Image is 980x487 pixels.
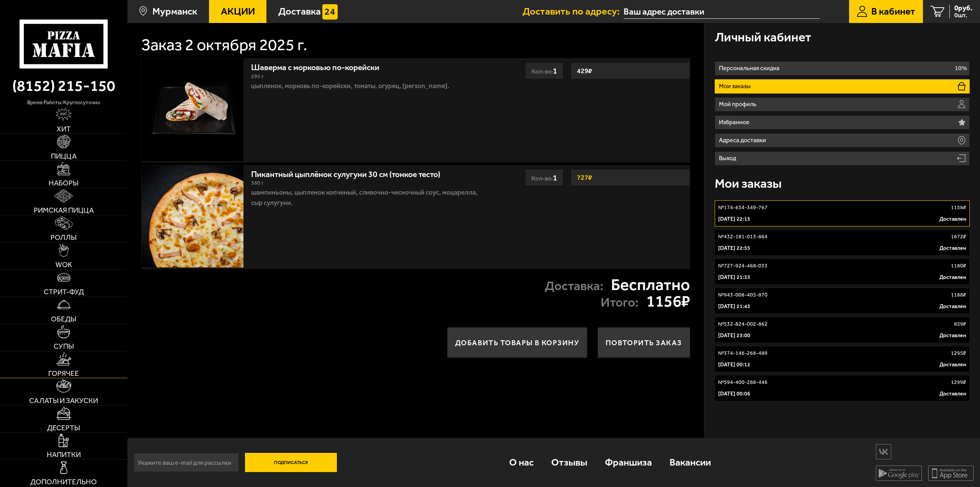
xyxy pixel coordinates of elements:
p: Доставлен [939,274,966,281]
span: Доставить по адресу: [523,7,624,16]
span: В кабинет [871,7,915,16]
p: № 532-824-002-862 [718,320,768,328]
p: 1672 ₽ [951,233,966,241]
p: Персональная скидка [719,65,782,71]
p: Выход [719,155,739,161]
strong: 727 ₽ [575,170,594,185]
p: Мои заказы [719,83,753,89]
p: 1156 ₽ [951,204,966,212]
span: 0 руб. [954,5,972,12]
button: Добавить товары в корзину [447,327,587,358]
p: Мой профиль [719,101,759,107]
strong: 429 ₽ [575,64,594,78]
h3: Личный кабинет [715,31,811,43]
a: Шаверма с морковью по-корейски [251,59,390,72]
strong: 1156 ₽ [646,293,690,310]
span: Римская пицца [34,207,94,214]
a: О нас [500,446,542,479]
span: WOK [56,261,72,268]
p: Доставлен [939,390,966,398]
p: 10% [955,65,967,71]
a: №174-654-349-7671156₽[DATE] 22:15Доставлен [715,200,970,226]
p: 1299 ₽ [951,379,966,386]
img: 15daf4d41897b9f0e9f617042186c801.svg [322,4,338,20]
a: Франшиза [596,446,661,479]
a: №943-008-405-8701188₽[DATE] 21:43Доставлен [715,288,970,314]
span: Обеды [51,315,76,323]
a: Вакансии [661,446,720,479]
span: 1 [553,173,557,182]
p: 859 ₽ [954,320,966,328]
p: № 432-181-013-864 [718,233,768,241]
span: Горячее [48,370,79,377]
p: цыпленок, морковь по-корейски, томаты, огурец, [PERSON_NAME]. [251,81,489,91]
p: [DATE] 22:15 [718,215,750,223]
p: № 727-924-468-033 [718,262,768,270]
span: Дополнительно [30,478,97,485]
h3: Мои заказы [715,177,782,190]
a: Пикантный цыплёнок сулугуни 30 см (тонкое тесто) [251,166,451,179]
span: Наборы [49,179,78,187]
a: №432-181-013-8641672₽[DATE] 22:55Доставлен [715,230,970,256]
p: Доставлен [939,303,966,310]
span: Акции [221,7,255,16]
p: [DATE] 21:33 [718,274,750,281]
a: №727-924-468-0331180₽[DATE] 21:33Доставлен [715,259,970,285]
p: [DATE] 00:06 [718,390,750,398]
p: 1295 ₽ [951,349,966,357]
p: [DATE] 22:55 [718,244,750,252]
span: Супы [54,343,74,350]
p: Адреса доставки [719,137,769,143]
input: Ваш адрес доставки [624,5,820,19]
p: Доставлен [939,332,966,339]
span: Хит [57,125,71,133]
span: 0 шт. [954,12,972,18]
input: Укажите ваш e-mail для рассылки [134,453,239,472]
strong: Бесплатно [611,277,690,293]
p: шампиньоны, цыпленок копченый, сливочно-чесночный соус, моцарелла, сыр сулугуни. [251,187,489,208]
p: Доставлен [939,244,966,252]
span: Пицца [51,152,77,160]
p: № 174-654-349-767 [718,204,768,212]
p: № 594-400-288-446 [718,379,768,386]
p: Итого: [601,296,639,308]
span: Мурманск [152,7,197,16]
a: №374-146-268-4891295₽[DATE] 00:12Доставлен [715,346,970,372]
a: Отзывы [542,446,596,479]
p: 1188 ₽ [951,291,966,299]
span: Салаты и закуски [29,397,98,404]
span: 295 г [251,73,264,80]
button: Подписаться [245,453,337,472]
p: [DATE] 00:12 [718,361,750,369]
p: № 374-146-268-489 [718,349,768,357]
span: 380 г [251,180,264,186]
p: Избранное [719,119,752,125]
a: №532-824-002-862859₽[DATE] 23:00Доставлен [715,317,970,343]
span: Напитки [47,451,81,458]
a: №594-400-288-4461299₽[DATE] 00:06Доставлен [715,375,970,401]
p: 1180 ₽ [951,262,966,270]
p: [DATE] 21:43 [718,303,750,310]
p: Доставлен [939,215,966,223]
button: Повторить заказ [598,327,690,358]
div: Кол-во: [525,169,563,186]
span: Десерты [47,424,80,431]
div: Кол-во: [525,62,563,79]
span: 1 [553,66,557,75]
img: vk [876,445,891,458]
span: Стрит-фуд [44,288,84,295]
p: № 943-008-405-870 [718,291,768,299]
h1: Заказ 2 октября 2025 г. [141,37,307,53]
p: Доставка: [545,279,603,292]
p: [DATE] 23:00 [718,332,750,339]
span: Доставка [278,7,321,16]
p: Доставлен [939,361,966,369]
span: Роллы [51,234,77,241]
